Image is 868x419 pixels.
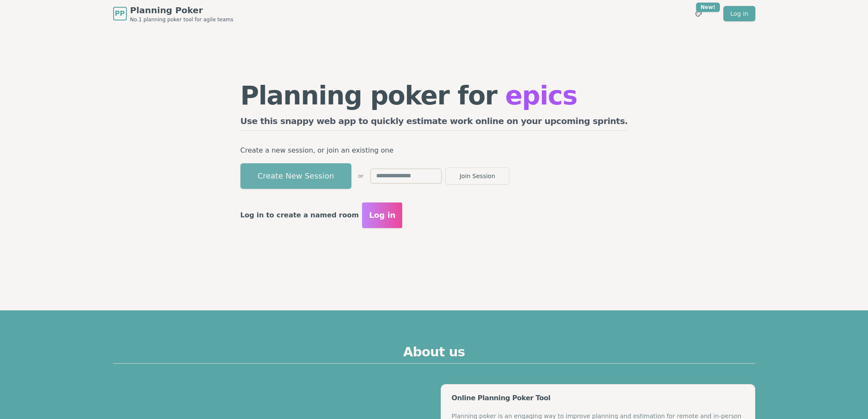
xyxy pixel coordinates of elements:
button: Create New Session [240,163,351,189]
span: epics [505,81,577,110]
a: Log in [723,6,755,21]
h2: Use this snappy web app to quickly estimate work online on your upcoming sprints. [240,115,628,131]
button: Join Session [445,168,509,185]
button: New! [691,6,706,21]
a: PPPlanning PokerNo.1 planning poker tool for agile teams [113,4,234,23]
div: Online Planning Poker Tool [451,395,744,402]
h1: Planning poker for [240,83,628,108]
div: New! [696,3,720,12]
span: or [358,173,363,179]
span: PP [115,9,125,19]
button: Log in [362,202,402,228]
span: No.1 planning poker tool for agile teams [130,16,234,23]
h2: About us [113,344,755,364]
p: Log in to create a named room [240,209,359,221]
span: Log in [369,209,395,221]
span: Planning Poker [130,4,234,16]
p: Create a new session, or join an existing one [240,144,628,156]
